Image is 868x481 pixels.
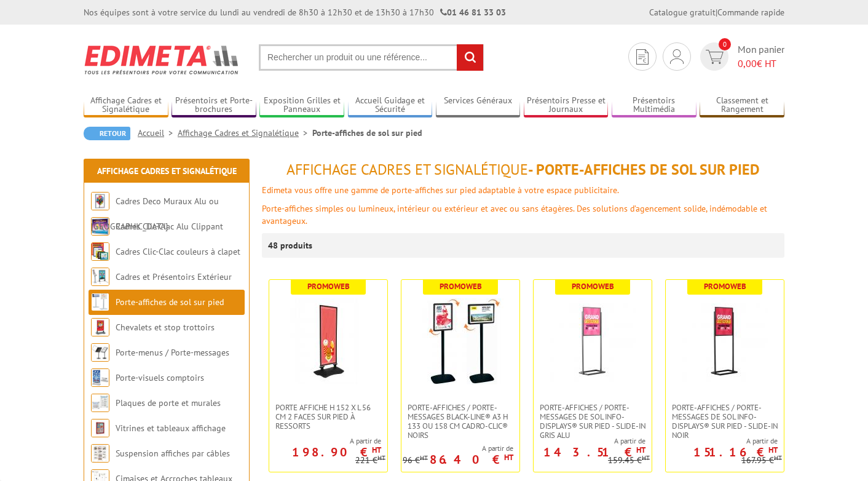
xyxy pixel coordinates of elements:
[91,394,109,412] img: Plaques de porte et murales
[91,444,109,463] img: Suspension affiches par câbles
[693,448,778,456] p: 151.16 €
[97,165,237,177] a: Affichage Cadres et Signalétique
[355,456,385,465] p: 221 €
[116,271,232,282] a: Cadres et Présentoirs Extérieur
[608,456,650,465] p: 159.45 €
[550,298,636,384] img: Porte-affiches / Porte-messages de sol Info-Displays® sur pied - Slide-in Gris Alu
[534,436,645,446] span: A partir de
[572,281,614,292] b: Promoweb
[372,445,381,455] sup: HT
[84,95,168,116] a: Affichage Cadres et Signalétique
[91,368,109,387] img: Porte-visuels comptoirs
[504,452,513,463] sup: HT
[262,185,619,196] font: Edimeta vous offre une gamme de porte-affiches sur pied adaptable à votre espace publicitaire.
[403,456,428,465] p: 96 €
[666,403,784,440] a: Porte-affiches / Porte-messages de sol Info-Displays® sur pied - Slide-in Noir
[116,448,230,459] a: Suspension affiches par câbles
[666,436,778,446] span: A partir de
[91,268,109,286] img: Cadres et Présentoirs Extérieur
[348,95,433,116] a: Accueil Guidage et Sécurité
[84,6,506,18] div: Nos équipes sont à votre service du lundi au vendredi de 8h30 à 12h30 et de 13h30 à 17h30
[697,42,784,71] a: devis rapide 0 Mon panier 0,00€ HT
[91,196,219,232] a: Cadres Deco Muraux Alu ou [GEOGRAPHIC_DATA]
[91,192,109,210] img: Cadres Deco Muraux Alu ou Bois
[457,44,483,71] input: rechercher
[636,49,649,65] img: devis rapide
[417,298,503,384] img: Porte-affiches / Porte-messages Black-Line® A3 H 133 ou 158 cm Cadro-Clic® noirs
[91,242,109,261] img: Cadres Clic-Clac couleurs à clapet
[543,448,645,456] p: 143.51 €
[706,50,724,64] img: devis rapide
[292,448,381,456] p: 198.90 €
[440,281,482,292] b: Promoweb
[540,403,645,440] span: Porte-affiches / Porte-messages de sol Info-Displays® sur pied - Slide-in Gris Alu
[259,44,484,71] input: Rechercher un produit ou une référence...
[91,343,109,362] img: Porte-menus / Porte-messages
[670,49,684,64] img: devis rapide
[649,6,784,18] div: |
[116,347,229,358] a: Porte-menus / Porte-messages
[116,221,223,232] a: Cadres Clic-Clac Alu Clippant
[717,7,784,18] a: Commande rapide
[116,246,240,257] a: Cadres Clic-Clac couleurs à clapet
[138,127,178,138] a: Accueil
[401,403,519,440] a: Porte-affiches / Porte-messages Black-Line® A3 H 133 ou 158 cm Cadro-Clic® noirs
[262,162,784,178] h1: - Porte-affiches de sol sur pied
[642,453,650,462] sup: HT
[259,95,344,116] a: Exposition Grilles et Panneaux
[738,42,784,71] span: Mon panier
[269,436,381,446] span: A partir de
[268,233,314,258] p: 48 produits
[430,456,513,463] p: 86.40 €
[534,403,652,440] a: Porte-affiches / Porte-messages de sol Info-Displays® sur pied - Slide-in Gris Alu
[700,95,784,116] a: Classement et Rangement
[275,403,381,431] span: Porte Affiche H 152 x L 56 cm 2 faces sur pied à ressorts
[116,397,221,408] a: Plaques de porte et murales
[440,7,506,18] strong: 01 46 81 33 03
[774,453,782,462] sup: HT
[738,57,757,70] span: 0,00
[91,318,109,336] img: Chevalets et stop trottoirs
[91,419,109,437] img: Vitrines et tableaux affichage
[116,322,215,333] a: Chevalets et stop trottoirs
[649,7,716,18] a: Catalogue gratuit
[719,38,731,50] span: 0
[269,403,387,431] a: Porte Affiche H 152 x L 56 cm 2 faces sur pied à ressorts
[116,423,226,434] a: Vitrines et tableaux affichage
[738,57,784,71] span: € HT
[84,37,240,82] img: Edimeta
[91,293,109,311] img: Porte-affiches de sol sur pied
[84,127,130,140] a: Retour
[377,453,385,462] sup: HT
[524,95,609,116] a: Présentoirs Presse et Journaux
[408,403,513,440] span: Porte-affiches / Porte-messages Black-Line® A3 H 133 ou 158 cm Cadro-Clic® noirs
[420,453,428,462] sup: HT
[612,95,696,116] a: Présentoirs Multimédia
[672,403,778,440] span: Porte-affiches / Porte-messages de sol Info-Displays® sur pied - Slide-in Noir
[116,372,204,383] a: Porte-visuels comptoirs
[403,443,513,453] span: A partir de
[286,160,528,179] span: Affichage Cadres et Signalétique
[768,445,778,455] sup: HT
[682,298,768,384] img: Porte-affiches / Porte-messages de sol Info-Displays® sur pied - Slide-in Noir
[116,296,224,308] a: Porte-affiches de sol sur pied
[741,456,782,465] p: 167.95 €
[262,203,767,226] font: Porte-affiches simples ou lumineux, intérieur ou extérieur et avec ou sans étagères. Des solution...
[312,127,422,139] li: Porte-affiches de sol sur pied
[172,95,256,116] a: Présentoirs et Porte-brochures
[436,95,521,116] a: Services Généraux
[636,445,645,455] sup: HT
[307,281,350,292] b: Promoweb
[285,298,371,384] img: Porte Affiche H 152 x L 56 cm 2 faces sur pied à ressorts
[178,127,312,138] a: Affichage Cadres et Signalétique
[704,281,746,292] b: Promoweb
